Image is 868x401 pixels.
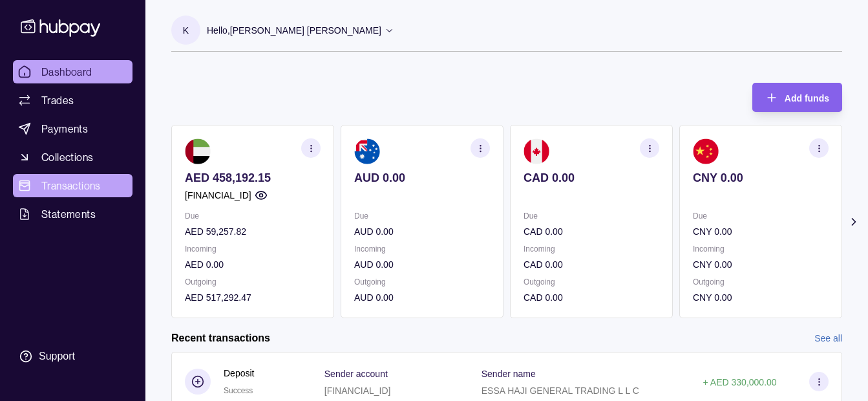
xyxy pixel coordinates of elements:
p: Due [185,209,321,223]
p: + AED 330,000.00 [703,377,777,387]
p: Deposit [224,366,254,380]
a: Trades [13,89,132,112]
p: Incoming [693,242,829,256]
span: Dashboard [41,64,92,80]
img: ca [524,138,549,164]
p: AED 59,257.82 [185,224,321,239]
p: AED 0.00 [185,257,321,272]
p: [FINANCIAL_ID] [185,188,251,202]
p: AUD 0.00 [354,257,490,272]
p: Outgoing [354,275,490,289]
p: CNY 0.00 [693,290,829,305]
span: Collections [41,149,93,165]
p: CAD 0.00 [524,171,659,185]
p: Hello, [PERSON_NAME] [PERSON_NAME] [207,23,381,38]
p: Outgoing [524,275,659,289]
p: AUD 0.00 [354,224,490,239]
img: au [354,138,380,164]
p: CAD 0.00 [524,224,659,239]
p: CAD 0.00 [524,257,659,272]
a: Support [13,343,132,370]
a: Payments [13,117,132,140]
a: Dashboard [13,60,132,83]
p: Outgoing [693,275,829,289]
p: CNY 0.00 [693,224,829,239]
p: Incoming [185,242,321,256]
p: AED 458,192.15 [185,171,321,185]
p: Due [354,209,490,223]
p: AUD 0.00 [354,290,490,305]
a: See all [814,331,842,345]
h2: Recent transactions [171,331,270,345]
button: Add funds [752,83,842,112]
img: ae [185,138,211,164]
p: CNY 0.00 [693,257,829,272]
p: CAD 0.00 [524,290,659,305]
p: [FINANCIAL_ID] [324,385,391,396]
p: Incoming [354,242,490,256]
p: CNY 0.00 [693,171,829,185]
p: AED 517,292.47 [185,290,321,305]
p: Sender name [482,369,536,379]
p: AUD 0.00 [354,171,490,185]
p: Due [524,209,659,223]
span: Transactions [41,178,101,193]
a: Transactions [13,174,132,197]
img: cn [693,138,719,164]
div: Support [39,349,75,363]
p: Sender account [324,369,388,379]
p: Outgoing [185,275,321,289]
p: K [183,23,189,38]
a: Collections [13,146,132,169]
p: Incoming [524,242,659,256]
p: Due [693,209,829,223]
span: Payments [41,121,88,136]
span: Success [224,386,253,395]
span: Statements [41,206,96,222]
span: Add funds [785,93,829,103]
span: Trades [41,92,74,108]
a: Statements [13,202,132,226]
p: ESSA HAJI GENERAL TRADING L L C [482,385,639,396]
